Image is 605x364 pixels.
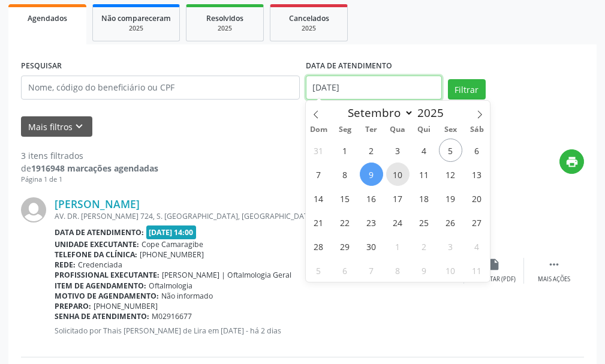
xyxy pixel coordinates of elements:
[384,126,411,134] span: Qua
[360,234,383,258] span: Setembro 30, 2025
[465,139,489,162] span: Setembro 6, 2025
[437,126,463,134] span: Sex
[55,291,159,301] b: Motivo de agendamento:
[439,163,462,186] span: Setembro 12, 2025
[386,163,410,186] span: Setembro 10, 2025
[463,126,490,134] span: Sáb
[101,24,171,33] div: 2025
[78,260,122,270] span: Credenciada
[307,234,330,258] span: Setembro 28, 2025
[465,234,489,258] span: Outubro 4, 2025
[306,126,332,134] span: Dom
[55,249,137,260] b: Telefone da clínica:
[142,239,203,249] span: Cope Camaragibe
[360,163,383,186] span: Setembro 9, 2025
[55,311,149,321] b: Senha de atendimento:
[360,186,383,210] span: Setembro 16, 2025
[472,275,516,284] div: Exportar (PDF)
[413,139,436,162] span: Setembro 4, 2025
[386,234,410,258] span: Outubro 1, 2025
[21,162,158,175] div: de
[360,139,383,162] span: Setembro 2, 2025
[94,301,158,311] span: [PHONE_NUMBER]
[333,139,357,162] span: Setembro 1, 2025
[439,139,462,162] span: Setembro 5, 2025
[149,281,192,291] span: Oftalmologia
[307,163,330,186] span: Setembro 7, 2025
[333,163,357,186] span: Setembro 8, 2025
[307,186,330,210] span: Setembro 14, 2025
[55,301,91,311] b: Preparo:
[465,163,489,186] span: Setembro 13, 2025
[55,326,404,336] p: Solicitado por Thais [PERSON_NAME] de Lira em [DATE] - há 2 dias
[333,210,357,234] span: Setembro 22, 2025
[414,105,453,121] input: Year
[55,211,404,221] div: AV. DR. [PERSON_NAME] 724, S. [GEOGRAPHIC_DATA], [GEOGRAPHIC_DATA] - [GEOGRAPHIC_DATA]
[21,76,300,100] input: Nome, código do beneficiário ou CPF
[162,270,291,280] span: [PERSON_NAME] | Oftalmologia Geral
[307,258,330,282] span: Outubro 5, 2025
[386,186,410,210] span: Setembro 17, 2025
[413,186,436,210] span: Setembro 18, 2025
[28,13,67,23] span: Agendados
[21,197,46,222] img: img
[152,311,192,321] span: M02916677
[413,163,436,186] span: Setembro 11, 2025
[55,197,140,210] a: [PERSON_NAME]
[21,175,158,185] div: Página 1 de 1
[358,126,384,134] span: Ter
[413,258,436,282] span: Outubro 9, 2025
[333,186,357,210] span: Setembro 15, 2025
[439,234,462,258] span: Outubro 3, 2025
[101,13,171,23] span: Não compareceram
[279,24,339,33] div: 2025
[73,120,86,133] i: keyboard_arrow_down
[55,260,76,270] b: Rede:
[140,249,204,260] span: [PHONE_NUMBER]
[307,210,330,234] span: Setembro 21, 2025
[547,258,561,271] i: 
[306,76,442,100] input: Selecione um intervalo
[439,186,462,210] span: Setembro 19, 2025
[439,210,462,234] span: Setembro 26, 2025
[439,258,462,282] span: Outubro 10, 2025
[31,163,158,174] strong: 1916948 marcações agendadas
[411,126,437,134] span: Qui
[386,258,410,282] span: Outubro 8, 2025
[21,116,92,137] button: Mais filtroskeyboard_arrow_down
[332,126,358,134] span: Seg
[306,57,392,76] label: DATA DE ATENDIMENTO
[161,291,213,301] span: Não informado
[487,258,501,271] i: insert_drive_file
[333,234,357,258] span: Setembro 29, 2025
[386,139,410,162] span: Setembro 3, 2025
[333,258,357,282] span: Outubro 6, 2025
[21,57,62,76] label: PESQUISAR
[465,258,489,282] span: Outubro 11, 2025
[289,13,329,23] span: Cancelados
[413,210,436,234] span: Setembro 25, 2025
[360,258,383,282] span: Outubro 7, 2025
[565,155,579,169] i: print
[465,210,489,234] span: Setembro 27, 2025
[55,281,146,291] b: Item de agendamento:
[342,104,414,121] select: Month
[448,79,486,100] button: Filtrar
[195,24,255,33] div: 2025
[55,239,139,249] b: Unidade executante:
[559,149,584,174] button: print
[21,149,158,162] div: 3 itens filtrados
[465,186,489,210] span: Setembro 20, 2025
[55,227,144,237] b: Data de atendimento:
[146,225,197,239] span: [DATE] 14:00
[360,210,383,234] span: Setembro 23, 2025
[206,13,243,23] span: Resolvidos
[413,234,436,258] span: Outubro 2, 2025
[538,275,570,284] div: Mais ações
[307,139,330,162] span: Agosto 31, 2025
[386,210,410,234] span: Setembro 24, 2025
[55,270,159,280] b: Profissional executante:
